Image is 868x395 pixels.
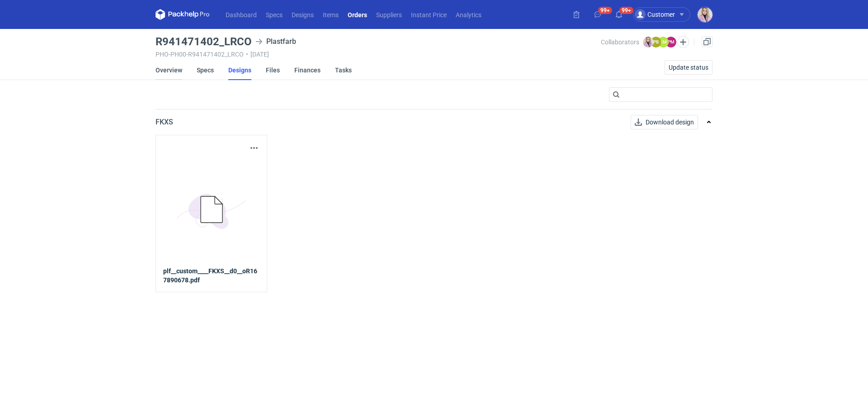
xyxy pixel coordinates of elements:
[221,9,261,20] a: Dashboard
[156,9,210,20] svg: Packhelp Pro
[335,60,352,80] a: Tasks
[643,37,654,48] img: Klaudia Wiśniewska
[266,60,280,80] a: Files
[318,9,343,20] a: Items
[612,7,626,22] button: 99+
[698,7,712,22] img: Klaudia Wiśniewska
[228,60,251,80] a: Designs
[631,115,698,129] a: Download design
[590,7,605,22] button: 99+
[294,60,321,80] a: Finances
[677,36,689,48] button: Edit collaborators
[651,37,661,48] figcaption: PB
[601,38,639,46] span: Collaborators
[156,60,182,80] a: Overview
[156,51,601,58] div: PHO-PH00-R941471402_LRCO [DATE]
[451,9,486,20] a: Analytics
[665,37,676,48] figcaption: PM
[255,36,296,47] div: Plastfarb
[287,9,318,20] a: Designs
[343,9,372,20] a: Orders
[406,9,451,20] a: Instant Price
[669,64,708,71] span: Update status
[246,51,248,58] span: •
[156,117,173,128] p: FKXS
[665,60,712,75] button: Update status
[163,267,259,285] a: plf__custom____FKXS__d0__oR167890678.pdf
[197,60,214,80] a: Specs
[156,36,252,47] h3: R941471402_LRCO
[163,267,257,284] strong: plf__custom____FKXS__d0__oR167890678.pdf
[658,37,669,48] figcaption: AM
[249,143,259,153] button: Actions
[372,9,406,20] a: Suppliers
[633,7,698,22] button: Customer
[635,9,675,20] div: Customer
[261,9,287,20] a: Specs
[702,36,712,47] a: Duplicate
